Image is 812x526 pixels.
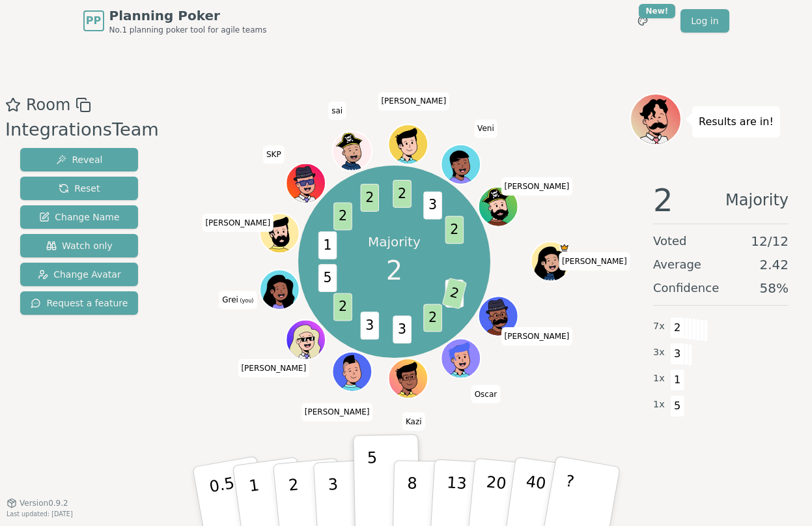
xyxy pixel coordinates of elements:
[238,359,309,377] span: Click to change your name
[38,268,121,281] span: Change Avatar
[31,297,128,310] span: Request a feature
[670,343,685,365] span: 3
[474,120,497,138] span: Click to change your name
[759,256,789,274] span: 2.42
[26,93,70,117] span: Room
[639,4,676,18] div: New!
[83,7,267,35] a: PPPlanning PokerNo.1 planning poker tool for agile teams
[56,153,102,166] span: Reveal
[653,184,673,216] span: 2
[328,102,346,120] span: Click to change your name
[402,413,425,431] span: Click to change your name
[653,319,665,334] span: 7 x
[653,256,701,274] span: Average
[202,214,273,232] span: Click to change your name
[361,312,379,340] span: 3
[39,211,119,224] span: Change Name
[386,251,402,290] span: 2
[367,448,378,519] p: 5
[86,13,101,29] span: PP
[393,180,412,208] span: 2
[238,298,254,304] span: (you)
[751,232,789,250] span: 12 / 12
[219,291,257,309] span: Click to change your name
[760,279,789,297] span: 58 %
[653,345,665,360] span: 3 x
[560,243,570,253] span: Kate is the host
[59,182,100,195] span: Reset
[20,291,138,315] button: Request a feature
[20,148,138,171] button: Reveal
[334,293,352,321] span: 2
[442,278,468,310] span: 2
[424,191,442,219] span: 3
[20,205,138,229] button: Change Name
[368,233,421,251] p: Majority
[5,117,159,143] div: IntegrationsTeam
[471,385,501,403] span: Click to change your name
[559,252,630,270] span: Click to change your name
[653,398,665,412] span: 1 x
[653,279,719,297] span: Confidence
[680,9,729,33] a: Log in
[670,317,685,339] span: 2
[445,216,464,244] span: 2
[424,304,442,332] span: 2
[7,498,68,508] button: Version0.9.2
[20,498,68,508] span: Version 0.9.2
[46,239,113,252] span: Watch only
[393,315,412,343] span: 3
[318,231,337,259] span: 1
[653,232,687,250] span: Voted
[699,113,774,131] p: Results are in!
[20,177,138,200] button: Reset
[261,271,298,308] button: Click to change your avatar
[501,327,573,345] span: Click to change your name
[378,93,449,111] span: Click to change your name
[109,7,267,25] span: Planning Poker
[631,9,654,33] button: New!
[109,25,267,35] span: No.1 planning poker tool for agile teams
[670,369,685,391] span: 1
[361,184,379,212] span: 2
[7,510,73,518] span: Last updated: [DATE]
[318,264,337,292] span: 5
[501,177,573,196] span: Click to change your name
[653,372,665,386] span: 1 x
[20,263,138,286] button: Change Avatar
[20,234,138,257] button: Watch only
[301,403,373,421] span: Click to change your name
[725,184,789,216] span: Majority
[263,145,285,164] span: Click to change your name
[670,395,685,417] span: 5
[5,93,21,117] button: Add as favourite
[334,202,352,230] span: 2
